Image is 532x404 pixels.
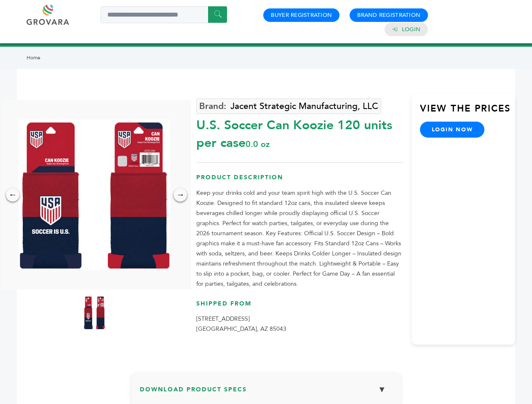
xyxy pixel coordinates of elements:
a: Jacent Strategic Manufacturing, LLC [196,98,381,114]
div: ← [6,188,19,202]
h3: Product Description [196,173,403,188]
input: Search a product or brand... [101,6,227,23]
a: Brand Registration [357,11,420,19]
div: U.S. Soccer Can Koozie 120 units per case [196,112,403,152]
div: → [174,188,187,202]
img: U.S. Soccer Can Koozie 120 units per case 0.0 oz [84,296,105,330]
a: Home [27,54,40,61]
p: [STREET_ADDRESS] [GEOGRAPHIC_DATA], AZ 85043 [196,314,403,334]
p: Keep your drinks cold and your team spirit high with the U.S. Soccer Can Koozie. Designed to fit ... [196,188,403,289]
a: Login [402,26,420,33]
button: ▼ [372,380,393,399]
a: login now [420,122,485,138]
h3: Shipped From [196,300,403,314]
span: 0.0 oz [246,138,270,150]
a: Buyer Registration [271,11,332,19]
h3: View the Prices [420,102,515,122]
img: U.S. Soccer Can Koozie 120 units per case 0.0 oz [19,120,170,270]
